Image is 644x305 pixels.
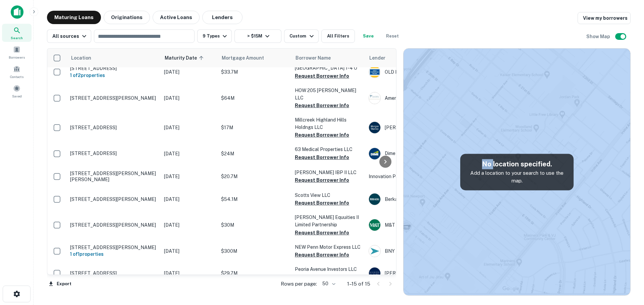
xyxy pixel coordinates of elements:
[295,101,349,109] button: Request Borrower Info
[221,94,288,102] p: $64M
[321,29,355,43] button: All Filters
[10,74,23,79] span: Contacts
[369,54,385,62] span: Lender
[369,92,380,104] img: picture
[578,12,631,24] a: View my borrowers
[52,32,88,40] div: All sources
[295,199,349,207] button: Request Borrower Info
[295,214,362,228] p: [PERSON_NAME] Equuities II Limited Partnership
[164,196,214,203] p: [DATE]
[153,11,200,24] button: Active Loans
[369,173,469,180] p: Innovation Park Mortgage Lender LP
[222,54,273,62] span: Mortgage Amount
[164,124,214,131] p: [DATE]
[165,54,206,62] span: Maturity Date
[234,29,281,43] button: > $15M
[70,72,157,79] h6: 1 of 2 properties
[2,24,32,42] a: Search
[70,270,157,276] p: [STREET_ADDRESS]
[369,148,469,160] div: Dime Community Bank
[47,11,101,24] button: Maturing Loans
[104,11,150,24] button: Originations
[164,221,214,229] p: [DATE]
[281,280,317,288] p: Rows per page:
[2,43,32,61] a: Borrowers
[291,49,365,67] th: Borrower Name
[164,68,214,76] p: [DATE]
[221,270,288,277] p: $29.7M
[164,173,214,180] p: [DATE]
[47,279,73,289] button: Export
[320,279,336,289] div: 50
[164,94,214,102] p: [DATE]
[369,193,469,205] div: Berkadia
[221,68,288,76] p: $33.7M
[369,92,469,104] div: American Republic Insurance Services
[70,244,157,250] p: [STREET_ADDRESS][PERSON_NAME]
[295,72,349,80] button: Request Borrower Info
[289,32,315,40] div: Custom
[164,270,214,277] p: [DATE]
[369,219,469,231] div: M&T Bank
[70,222,157,228] p: [STREET_ADDRESS][PERSON_NAME]
[382,29,403,43] button: Reset
[466,169,568,185] p: Add a location to your search to use the map.
[2,82,32,100] a: Saved
[295,169,362,176] p: [PERSON_NAME] IBP II LLC
[11,5,23,19] img: capitalize-icon.png
[369,66,380,78] img: picture
[70,170,157,182] p: [STREET_ADDRESS][PERSON_NAME][PERSON_NAME]
[295,87,362,101] p: HOW 205 [PERSON_NAME] LLC
[67,49,161,67] th: Location
[369,245,380,257] img: picture
[221,150,288,157] p: $24M
[295,251,349,259] button: Request Borrower Info
[296,54,331,62] span: Borrower Name
[9,55,25,60] span: Borrowers
[295,192,362,199] p: Scotts View LLC
[11,35,23,41] span: Search
[221,196,288,203] p: $54.1M
[404,49,630,295] img: map-placeholder.webp
[221,173,288,180] p: $20.7M
[586,33,611,40] h6: Show Map
[369,148,380,159] img: picture
[295,116,362,131] p: Millcreek Highland Hills Holdngs LLC
[47,29,91,43] button: All sources
[295,176,349,184] button: Request Borrower Info
[164,150,214,157] p: [DATE]
[369,194,380,205] img: picture
[295,153,349,161] button: Request Borrower Info
[369,268,380,279] img: picture
[369,267,469,279] div: [PERSON_NAME] & Dunlop
[221,221,288,229] p: $30M
[164,247,214,255] p: [DATE]
[221,124,288,131] p: $17M
[284,29,318,43] button: Custom
[369,219,380,231] img: picture
[295,273,349,281] button: Request Borrower Info
[347,280,370,288] p: 1–15 of 15
[369,122,380,133] img: picture
[218,49,291,67] th: Mortgage Amount
[197,29,232,43] button: 9 Types
[70,125,157,131] p: [STREET_ADDRESS]
[12,93,22,99] span: Saved
[369,66,469,78] div: OLD National Bank
[295,243,362,251] p: NEW Penn Motor Express LLC
[295,265,362,273] p: Peoria Avenue Investors LLC
[295,64,362,72] p: [GEOGRAPHIC_DATA] 1-4 O
[295,146,362,153] p: 63 Medical Properties LLC
[295,131,349,139] button: Request Borrower Info
[610,251,644,284] iframe: Chat Widget
[2,63,32,81] a: Contacts
[221,247,288,255] p: $300M
[369,122,469,134] div: [PERSON_NAME] [PERSON_NAME]
[358,29,379,43] button: Save your search to get updates of matches that match your search criteria.
[70,65,157,71] p: [STREET_ADDRESS]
